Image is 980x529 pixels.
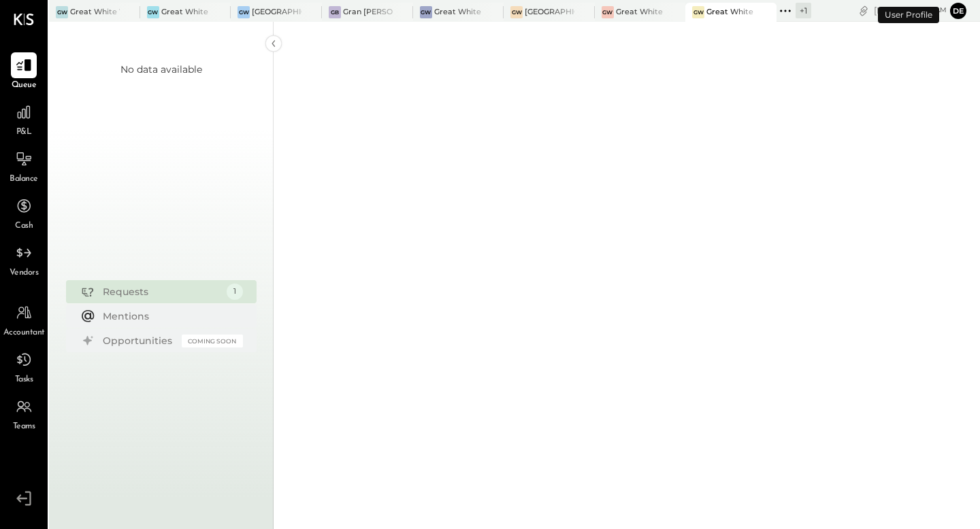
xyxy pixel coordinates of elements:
[525,7,574,18] div: [GEOGRAPHIC_DATA]
[329,6,341,18] div: GB
[103,334,175,347] div: Opportunities
[796,3,811,18] div: + 1
[161,7,211,18] div: Great White Holdings
[1,300,47,339] a: Accountant
[16,126,32,139] span: P&L
[227,284,243,300] div: 1
[343,7,393,18] div: Gran [PERSON_NAME]
[874,4,947,17] div: [DATE]
[602,6,614,18] div: GW
[13,421,35,433] span: Teams
[1,99,47,139] a: P&L
[1,240,47,279] a: Vendors
[182,335,243,347] div: Coming Soon
[103,309,236,323] div: Mentions
[950,3,966,19] button: De
[3,327,45,339] span: Accountant
[252,7,301,18] div: [GEOGRAPHIC_DATA]
[15,220,33,233] span: Cash
[906,4,933,17] span: 11 : 06
[70,7,120,18] div: Great White Venice
[1,146,47,186] a: Balance
[147,6,159,18] div: GW
[1,394,47,433] a: Teams
[120,63,202,76] div: No data available
[1,52,47,92] a: Queue
[510,6,523,18] div: GW
[878,7,939,23] div: User Profile
[238,6,250,18] div: GW
[935,5,947,15] span: am
[12,80,37,92] span: Queue
[1,193,47,233] a: Cash
[15,374,33,386] span: Tasks
[857,3,870,18] div: copy link
[10,173,38,186] span: Balance
[706,7,756,18] div: Great White Brentwood
[56,6,68,18] div: GW
[10,267,39,279] span: Vendors
[616,7,666,18] div: Great White Larchmont
[1,347,47,386] a: Tasks
[103,285,220,298] div: Requests
[434,7,484,18] div: Great White Melrose
[692,6,704,18] div: GW
[420,6,432,18] div: GW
